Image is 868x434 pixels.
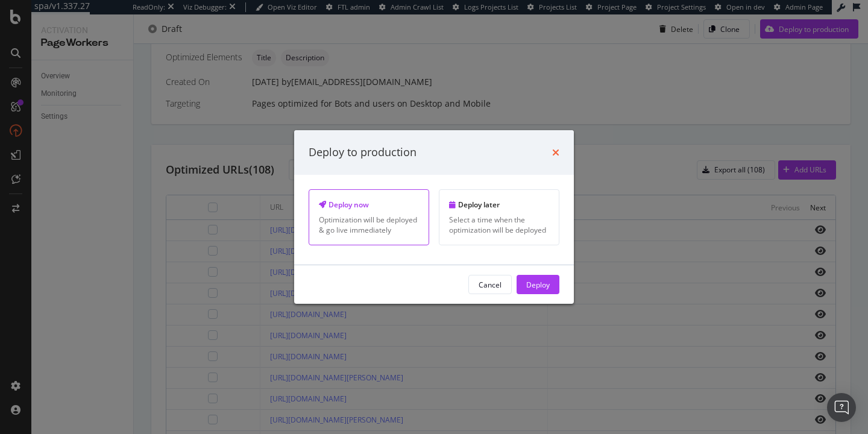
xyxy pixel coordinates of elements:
[319,215,419,235] div: Optimization will be deployed & go live immediately
[526,279,550,289] div: Deploy
[294,130,574,304] div: modal
[479,279,502,289] div: Cancel
[552,145,559,160] div: times
[319,200,419,210] div: Deploy now
[449,200,549,210] div: Deploy later
[517,275,559,294] button: Deploy
[449,215,549,235] div: Select a time when the optimization will be deployed
[309,145,417,160] div: Deploy to production
[468,275,512,294] button: Cancel
[827,393,856,422] div: Open Intercom Messenger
